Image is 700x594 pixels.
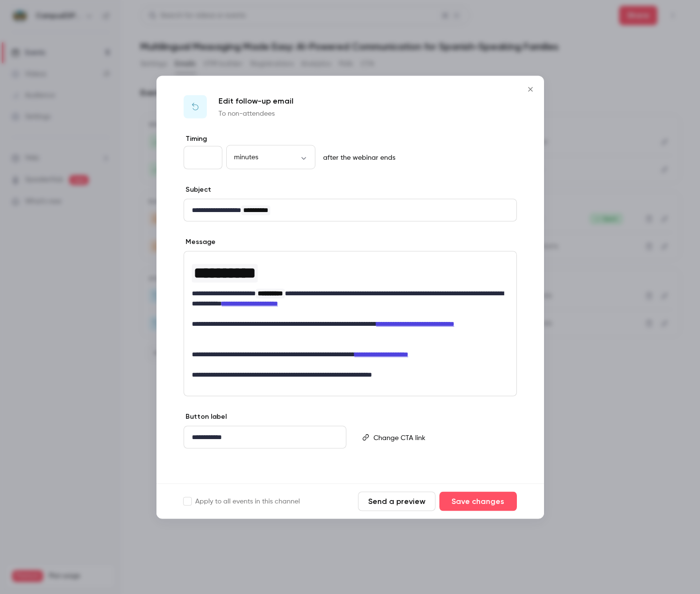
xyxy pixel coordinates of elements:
[226,152,315,162] div: minutes
[218,108,294,118] p: To non-attendees
[358,491,436,511] button: Send a preview
[521,79,540,99] button: Close
[184,496,300,506] label: Apply to all events in this channel
[184,237,216,246] label: Message
[439,491,517,511] button: Save changes
[184,199,516,221] div: editor
[184,134,517,143] label: Timing
[184,426,346,448] div: editor
[184,184,211,194] label: Subject
[218,95,294,107] p: Edit follow-up email
[184,251,516,385] div: editor
[319,152,395,162] p: after the webinar ends
[184,411,227,421] label: Button label
[370,426,516,448] div: editor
